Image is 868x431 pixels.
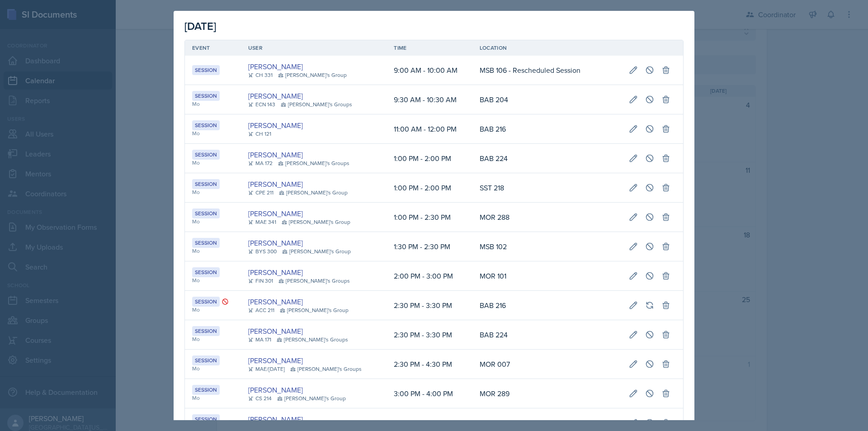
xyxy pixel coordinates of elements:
[184,18,684,34] div: [DATE]
[248,267,303,278] a: [PERSON_NAME]
[472,232,622,261] td: MSB 102
[472,40,622,56] th: Location
[192,159,234,167] div: Mo
[192,65,220,75] div: Session
[192,247,234,255] div: Mo
[248,71,273,79] div: CH 331
[280,306,349,314] div: [PERSON_NAME]'s Group
[248,247,277,256] div: BYS 300
[192,238,220,248] div: Session
[282,247,351,256] div: [PERSON_NAME]'s Group
[472,144,622,173] td: BAB 224
[472,114,622,144] td: BAB 216
[387,320,472,350] td: 2:30 PM - 3:30 PM
[472,173,622,203] td: SST 218
[248,296,303,307] a: [PERSON_NAME]
[472,56,622,85] td: MSB 106 - Rescheduled Session
[248,336,271,344] div: MA 171
[192,355,220,365] div: Session
[192,129,234,137] div: Mo
[248,365,285,373] div: MAE/[DATE]
[192,267,220,277] div: Session
[192,306,234,314] div: Mo
[472,261,622,291] td: MOR 101
[278,159,349,167] div: [PERSON_NAME]'s Groups
[277,336,348,344] div: [PERSON_NAME]'s Groups
[290,365,362,373] div: [PERSON_NAME]'s Groups
[248,355,303,366] a: [PERSON_NAME]
[192,335,234,343] div: Mo
[192,91,220,101] div: Session
[387,144,472,173] td: 1:00 PM - 2:00 PM
[192,120,220,130] div: Session
[192,179,220,189] div: Session
[248,130,271,138] div: CH 121
[248,277,273,285] div: FIN 301
[192,297,220,307] div: Session
[248,218,276,226] div: MAE 341
[387,40,472,56] th: Time
[192,326,220,336] div: Session
[248,414,303,425] a: [PERSON_NAME]
[248,384,303,395] a: [PERSON_NAME]
[248,189,274,197] div: CPE 211
[387,350,472,379] td: 2:30 PM - 4:30 PM
[278,71,347,79] div: [PERSON_NAME]'s Group
[192,100,234,108] div: Mo
[278,277,350,285] div: [PERSON_NAME]'s Groups
[387,85,472,114] td: 9:30 AM - 10:30 AM
[248,120,303,131] a: [PERSON_NAME]
[281,100,352,109] div: [PERSON_NAME]'s Groups
[387,56,472,85] td: 9:00 AM - 10:00 AM
[248,90,303,101] a: [PERSON_NAME]
[192,218,234,226] div: Mo
[248,237,303,248] a: [PERSON_NAME]
[387,379,472,408] td: 3:00 PM - 4:00 PM
[387,114,472,144] td: 11:00 AM - 12:00 PM
[472,203,622,232] td: MOR 288
[241,40,387,56] th: User
[192,208,220,218] div: Session
[192,150,220,160] div: Session
[248,306,274,314] div: ACC 211
[248,208,303,219] a: [PERSON_NAME]
[185,40,241,56] th: Event
[387,173,472,203] td: 1:00 PM - 2:00 PM
[192,385,220,395] div: Session
[472,291,622,320] td: BAB 216
[472,379,622,408] td: MOR 289
[248,61,303,72] a: [PERSON_NAME]
[387,232,472,261] td: 1:30 PM - 2:30 PM
[387,203,472,232] td: 1:00 PM - 2:30 PM
[279,189,348,197] div: [PERSON_NAME]'s Group
[248,159,273,167] div: MA 172
[248,394,272,403] div: CS 214
[192,188,234,196] div: Mo
[192,365,234,373] div: Mo
[248,149,303,160] a: [PERSON_NAME]
[248,179,303,189] a: [PERSON_NAME]
[248,100,275,109] div: ECN 143
[387,291,472,320] td: 2:30 PM - 3:30 PM
[282,218,350,226] div: [PERSON_NAME]'s Group
[472,350,622,379] td: MOR 007
[248,326,303,336] a: [PERSON_NAME]
[277,394,346,403] div: [PERSON_NAME]'s Group
[387,261,472,291] td: 2:00 PM - 3:00 PM
[192,394,234,402] div: Mo
[472,85,622,114] td: BAB 204
[192,276,234,284] div: Mo
[472,320,622,350] td: BAB 224
[192,414,220,424] div: Session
